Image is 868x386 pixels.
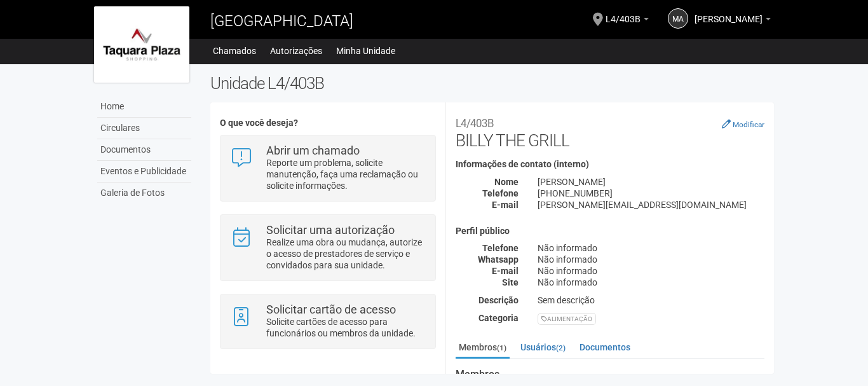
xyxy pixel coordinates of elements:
[456,112,764,150] h2: BILLY THE GRILL
[668,8,688,29] a: MA
[482,243,519,253] strong: Telefone
[494,177,519,187] strong: Nome
[606,2,641,24] span: L4/403B
[230,145,425,191] a: Abrir um chamado Reporte um problema, solicite manutenção, faça uma reclamação ou solicite inform...
[220,118,435,128] h4: O que você deseja?
[336,42,395,60] a: Minha Unidade
[94,6,189,83] img: logo.jpg
[482,188,519,198] strong: Telefone
[528,199,774,210] div: [PERSON_NAME][EMAIL_ADDRESS][DOMAIN_NAME]
[528,294,774,306] div: Sem descrição
[606,16,649,26] a: L4/403B
[456,338,510,359] a: Membros(1)
[517,338,569,357] a: Usuários(2)
[576,338,634,357] a: Documentos
[528,188,774,199] div: [PHONE_NUMBER]
[478,254,519,265] strong: Whatsapp
[456,226,764,236] h4: Perfil público
[210,12,353,30] span: [GEOGRAPHIC_DATA]
[270,42,322,60] a: Autorizações
[556,343,566,352] small: (2)
[478,313,519,323] strong: Categoria
[266,316,426,339] p: Solicite cartões de acesso para funcionários ou membros da unidade.
[456,160,764,169] h4: Informações de contato (interno)
[528,176,774,188] div: [PERSON_NAME]
[695,2,763,24] span: Marcos André Pereira Silva
[266,144,360,157] strong: Abrir um chamado
[97,183,191,203] a: Galeria de Fotos
[456,117,494,130] small: L4/403B
[528,265,774,277] div: Não informado
[213,42,256,60] a: Chamados
[230,224,425,271] a: Solicitar uma autorização Realize uma obra ou mudança, autorize o acesso de prestadores de serviç...
[210,74,774,93] h2: Unidade L4/403B
[266,303,396,316] strong: Solicitar cartão de acesso
[528,242,774,254] div: Não informado
[722,119,764,129] a: Modificar
[266,223,395,237] strong: Solicitar uma autorização
[478,295,519,305] strong: Descrição
[97,161,191,183] a: Eventos e Publicidade
[97,139,191,161] a: Documentos
[528,254,774,265] div: Não informado
[266,237,426,271] p: Realize uma obra ou mudança, autorize o acesso de prestadores de serviço e convidados para sua un...
[538,313,596,325] div: ALIMENTAÇÃO
[266,157,426,191] p: Reporte um problema, solicite manutenção, faça uma reclamação ou solicite informações.
[733,120,764,129] small: Modificar
[97,118,191,139] a: Circulares
[456,369,764,380] strong: Membros
[97,96,191,118] a: Home
[528,277,774,288] div: Não informado
[492,266,519,276] strong: E-mail
[502,277,519,287] strong: Site
[230,304,425,339] a: Solicitar cartão de acesso Solicite cartões de acesso para funcionários ou membros da unidade.
[695,16,771,26] a: [PERSON_NAME]
[492,200,519,210] strong: E-mail
[497,343,506,352] small: (1)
